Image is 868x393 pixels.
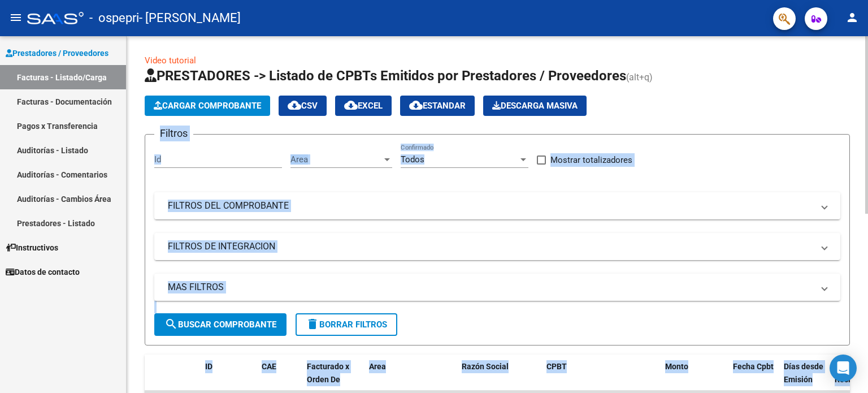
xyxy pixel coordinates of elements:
[168,281,813,293] mat-panel-title: MAS FILTROS
[6,47,108,59] span: Prestadores / Proveedores
[400,96,475,116] button: Estandar
[401,154,424,165] span: Todos
[665,362,688,371] span: Monto
[550,153,632,167] span: Mostrar totalizadores
[168,240,813,253] mat-panel-title: FILTROS DE INTEGRACION
[9,11,23,24] mat-icon: menu
[626,72,653,83] span: (alt+q)
[154,313,287,336] button: Buscar Comprobante
[288,98,301,112] mat-icon: cloud_download
[344,98,358,112] mat-icon: cloud_download
[462,362,509,371] span: Razón Social
[784,362,823,384] span: Días desde Emisión
[89,6,139,31] span: - ospepri
[492,101,578,111] span: Descarga Masiva
[296,313,397,336] button: Borrar Filtros
[279,96,327,116] button: CSV
[262,362,276,371] span: CAE
[205,362,212,371] span: ID
[164,319,276,330] span: Buscar Comprobante
[168,200,813,212] mat-panel-title: FILTROS DEL COMPROBANTE
[835,362,866,384] span: Fecha Recibido
[409,98,423,112] mat-icon: cloud_download
[6,241,58,254] span: Instructivos
[145,55,196,66] a: Video tutorial
[306,317,319,331] mat-icon: delete
[306,319,387,330] span: Borrar Filtros
[830,355,857,382] div: Open Intercom Messenger
[154,233,840,260] mat-expansion-panel-header: FILTROS DE INTEGRACION
[145,68,626,84] span: PRESTADORES -> Listado de CPBTs Emitidos por Prestadores / Proveedores
[483,96,587,116] button: Descarga Masiva
[6,266,80,278] span: Datos de contacto
[307,362,349,384] span: Facturado x Orden De
[145,96,270,116] button: Cargar Comprobante
[290,154,382,165] span: Area
[154,192,840,219] mat-expansion-panel-header: FILTROS DEL COMPROBANTE
[733,362,774,371] span: Fecha Cpbt
[335,96,392,116] button: EXCEL
[845,11,859,24] mat-icon: person
[154,101,261,111] span: Cargar Comprobante
[288,101,318,111] span: CSV
[409,101,466,111] span: Estandar
[154,274,840,301] mat-expansion-panel-header: MAS FILTROS
[154,126,193,141] h3: Filtros
[483,96,587,116] app-download-masive: Descarga masiva de comprobantes (adjuntos)
[139,6,241,31] span: - [PERSON_NAME]
[164,317,178,331] mat-icon: search
[369,362,386,371] span: Area
[344,101,383,111] span: EXCEL
[546,362,567,371] span: CPBT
